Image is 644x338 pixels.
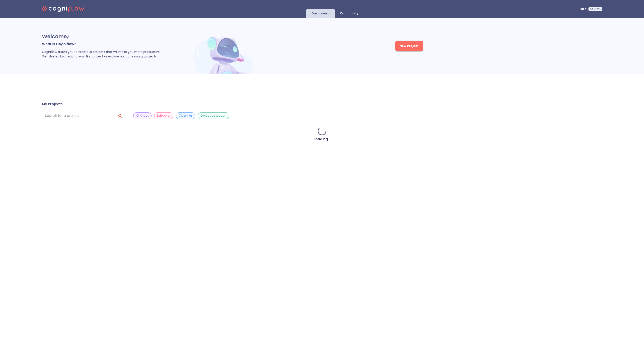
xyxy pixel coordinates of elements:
img: header robot [193,33,255,74]
input: search [42,111,113,120]
p: Dashboard [311,11,330,15]
p: Cogniflow allows you to create AI projects that will make you more productive. Get started by cre... [42,50,193,59]
p: Extractor [157,114,170,118]
p: Welcome, ! [42,33,193,40]
span: plan [581,8,586,10]
p: Object detection [200,114,226,118]
h4: My Projects [42,102,63,106]
p: Chatbot [136,114,149,118]
div: SEE USAGE [588,7,602,11]
h4: Loading... [314,137,330,141]
button: New Project [395,41,423,51]
span: New Project [400,43,419,49]
p: Community [340,11,358,15]
p: What is Cogniflow? [42,42,193,46]
p: Classifier [179,114,192,118]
